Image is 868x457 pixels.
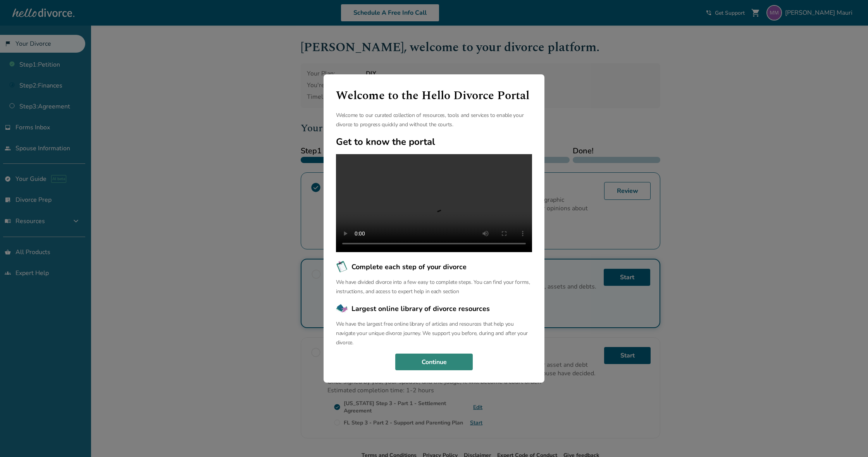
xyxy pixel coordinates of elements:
h2: Get to know the portal [336,136,532,148]
img: Largest online library of divorce resources [336,302,348,315]
button: Continue [395,354,473,371]
p: We have divided divorce into a few easy to complete steps. You can find your forms, instructions,... [336,278,532,296]
h1: Welcome to the Hello Divorce Portal [336,87,532,105]
span: Complete each step of your divorce [351,262,467,272]
p: Welcome to our curated collection of resources, tools and services to enable your divorce to prog... [336,111,532,129]
span: Largest online library of divorce resources [351,304,490,314]
p: We have the largest free online library of articles and resources that help you navigate your uni... [336,320,532,347]
img: Complete each step of your divorce [336,261,348,273]
iframe: Chat Widget [829,420,868,457]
